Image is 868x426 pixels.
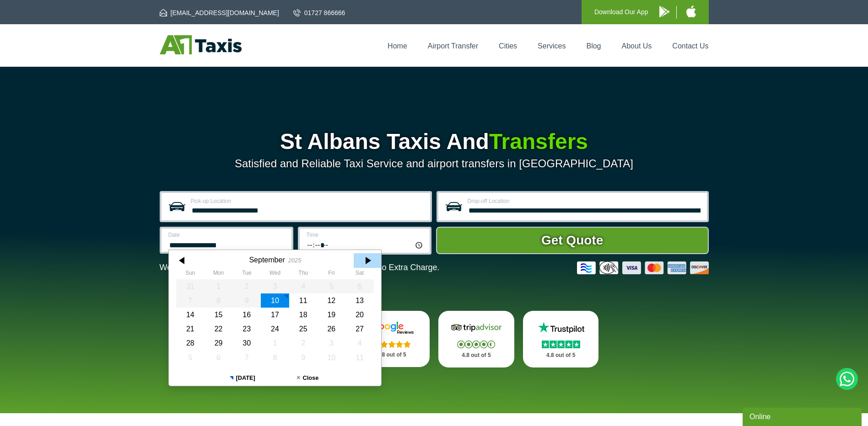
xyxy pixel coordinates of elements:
div: 10 October 2025 [317,351,345,365]
div: 02 October 2025 [289,336,317,350]
img: Stars [457,341,495,348]
div: 26 September 2025 [317,322,345,336]
th: Tuesday [232,270,261,279]
div: 19 September 2025 [317,308,345,322]
img: A1 Taxis Android App [659,6,669,17]
div: 14 September 2025 [176,308,205,322]
a: Airport Transfer [428,42,478,50]
div: September [249,256,285,264]
label: Date [168,232,286,238]
iframe: chat widget [743,406,863,426]
a: Trustpilot Stars 4.8 out of 5 [523,311,599,367]
div: 01 September 2025 [204,279,232,293]
div: 03 September 2025 [261,279,289,293]
p: 4.8 out of 5 [533,350,589,361]
div: 04 October 2025 [345,336,374,350]
button: Close [275,370,340,386]
a: Blog [586,42,601,50]
a: 01727 866666 [293,8,345,17]
div: 12 September 2025 [317,293,345,308]
div: 17 September 2025 [261,308,289,322]
div: 05 September 2025 [317,279,345,293]
div: 27 September 2025 [345,322,374,336]
img: Trustpilot [534,321,588,335]
div: 04 September 2025 [289,279,317,293]
div: 09 October 2025 [289,351,317,365]
img: A1 Taxis iPhone App [686,5,696,17]
div: 30 September 2025 [232,336,261,350]
div: 2025 [288,257,301,264]
div: 28 September 2025 [176,336,205,350]
div: 09 September 2025 [232,293,261,308]
label: Pick-up Location [191,198,425,204]
a: [EMAIL_ADDRESS][DOMAIN_NAME] [160,8,279,17]
div: 05 October 2025 [176,351,205,365]
th: Wednesday [261,270,289,279]
button: Get Quote [436,227,709,254]
div: 21 September 2025 [176,322,205,336]
div: 01 October 2025 [261,336,289,350]
div: 16 September 2025 [232,308,261,322]
div: 23 September 2025 [232,322,261,336]
div: 10 September 2025 [261,293,289,308]
img: Credit And Debit Cards [577,261,709,274]
div: 07 October 2025 [232,351,261,365]
a: Cities [499,42,517,50]
img: Tripadvisor [449,321,504,335]
th: Saturday [345,270,374,279]
th: Monday [204,270,232,279]
a: Contact Us [672,42,708,50]
div: 29 September 2025 [204,336,232,350]
img: A1 Taxis St Albans LTD [160,35,242,54]
img: Stars [542,341,580,348]
div: 20 September 2025 [345,308,374,322]
span: The Car at No Extra Charge. [334,263,439,272]
th: Thursday [289,270,317,279]
div: 08 September 2025 [204,293,232,308]
a: About Us [622,42,652,50]
div: 11 September 2025 [289,293,317,308]
a: Google Stars 4.8 out of 5 [354,311,430,367]
span: Transfers [489,129,588,154]
label: Drop-off Location [468,198,701,204]
img: Stars [373,341,411,348]
label: Time [307,232,424,238]
p: 4.8 out of 5 [448,350,504,361]
div: 07 September 2025 [176,293,205,308]
div: 06 September 2025 [345,279,374,293]
h1: St Albans Taxis And [160,131,709,153]
img: Google [364,321,419,335]
a: Tripadvisor Stars 4.8 out of 5 [438,311,514,367]
div: 02 September 2025 [232,279,261,293]
div: 06 October 2025 [204,351,232,365]
div: 25 September 2025 [289,322,317,336]
p: Satisfied and Reliable Taxi Service and airport transfers in [GEOGRAPHIC_DATA] [160,157,709,170]
div: 03 October 2025 [317,336,345,350]
div: 22 September 2025 [204,322,232,336]
div: 31 August 2025 [176,279,205,293]
div: 18 September 2025 [289,308,317,322]
button: [DATE] [210,370,275,386]
a: Services [538,42,566,50]
a: Home [388,42,407,50]
div: 24 September 2025 [261,322,289,336]
div: 08 October 2025 [261,351,289,365]
div: 11 October 2025 [345,351,374,365]
th: Sunday [176,270,205,279]
p: 4.8 out of 5 [364,349,420,361]
div: 13 September 2025 [345,293,374,308]
th: Friday [317,270,345,279]
p: We Now Accept Card & Contactless Payment In [160,263,440,272]
p: Download Our App [594,6,648,18]
div: 15 September 2025 [204,308,232,322]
